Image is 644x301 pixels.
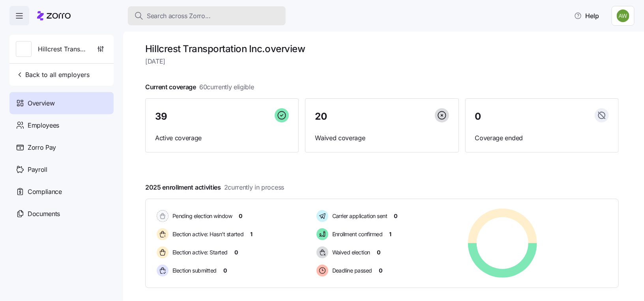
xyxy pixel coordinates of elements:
span: Overview [28,98,54,108]
a: Employees [9,114,114,136]
button: Help [568,8,605,24]
span: 0 [239,212,243,220]
span: Search across Zorro... [147,11,211,21]
span: Back to all employers [16,70,90,79]
span: 0 [475,112,481,121]
span: 0 [234,248,238,256]
span: 1 [251,230,253,238]
button: Search across Zorro... [128,6,286,25]
span: Hillcrest Transportation Inc. [38,44,88,54]
a: Zorro Pay [9,136,114,158]
span: 39 [155,112,167,121]
span: Documents [28,209,60,219]
span: Election active: Started [170,248,228,256]
span: Enrollment confirmed [330,230,383,238]
span: 0 [377,248,380,256]
span: Waived coverage [315,133,449,143]
span: Election submitted [170,267,217,275]
span: 0 [394,212,398,220]
span: 60 currently eligible [199,82,254,92]
a: Compliance [9,181,114,203]
span: 0 [379,267,382,275]
span: 2 currently in process [224,182,284,192]
span: 20 [315,112,327,121]
span: Deadline passed [330,267,373,275]
a: Documents [9,203,114,225]
span: Zorro Pay [28,143,56,152]
span: 2025 enrollment activities [145,182,284,192]
span: Coverage ended [475,133,609,143]
span: 0 [223,267,227,275]
span: Compliance [28,187,62,197]
span: Election active: Hasn't started [170,230,244,238]
span: Help [574,11,599,21]
span: [DATE] [145,56,619,66]
span: Pending election window [170,212,232,220]
a: Payroll [9,158,114,181]
span: 1 [389,230,392,238]
span: Current coverage [145,82,254,92]
span: Waived election [330,248,371,256]
span: Active coverage [155,133,289,143]
span: Payroll [28,165,47,175]
button: Back to all employers [13,67,93,83]
h1: Hillcrest Transportation Inc. overview [145,43,619,55]
a: Overview [9,92,114,114]
span: Carrier application sent [330,212,388,220]
img: 187a7125535df60c6aafd4bbd4ff0edb [617,9,629,22]
span: Employees [28,120,59,130]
